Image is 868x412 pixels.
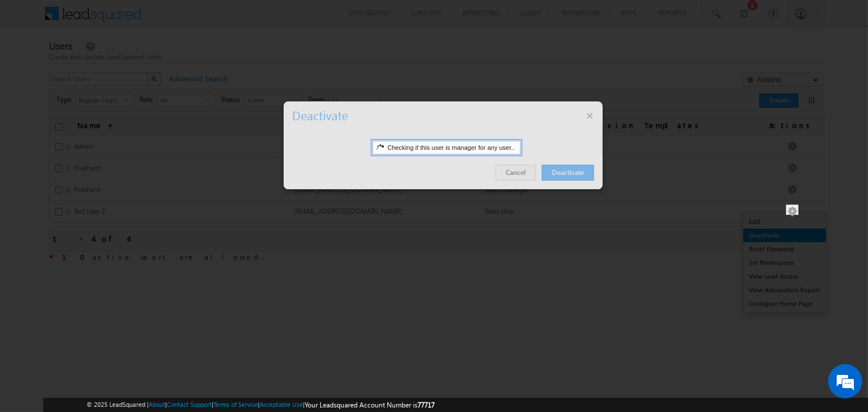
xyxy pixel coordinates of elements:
[155,324,207,339] em: Start Chat
[167,401,212,408] a: Contact Support
[372,141,521,154] div: Checking if this user is manager for any user..
[417,401,435,409] span: 77717
[19,60,48,75] img: d_60004797649_company_0_60004797649
[305,401,435,409] span: Your Leadsquared Account Number is
[260,401,303,408] a: Acceptable Use
[59,60,191,75] div: Chat with us now
[149,401,165,408] a: About
[15,105,208,313] textarea: Type your message and hit 'Enter'
[87,399,435,410] span: © 2025 LeadSquared | | | | |
[214,401,258,408] a: Terms of Service
[187,6,214,33] div: Minimize live chat window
